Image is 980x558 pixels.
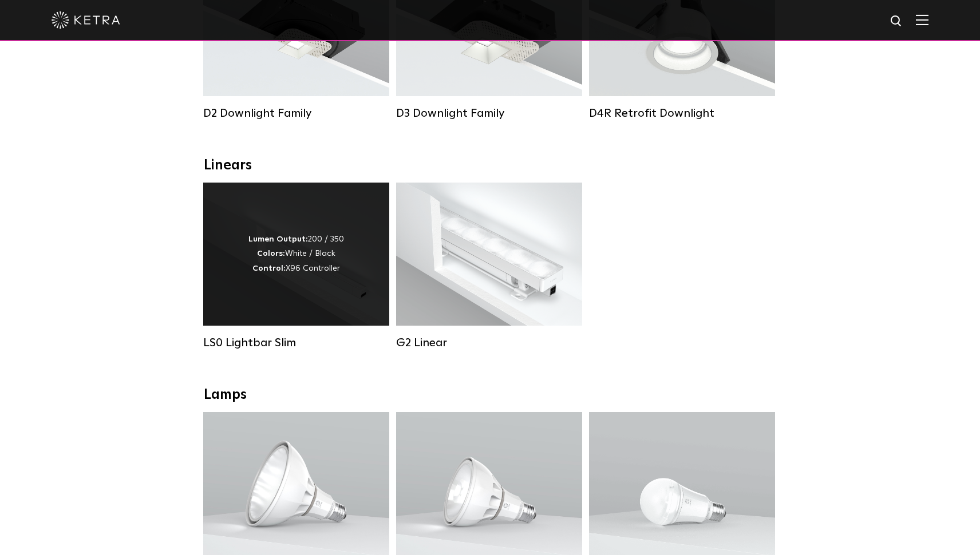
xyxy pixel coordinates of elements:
a: G2 Linear Lumen Output:400 / 700 / 1000Colors:WhiteBeam Angles:Flood / [GEOGRAPHIC_DATA] / Narrow... [396,183,582,349]
a: LS0 Lightbar Slim Lumen Output:200 / 350Colors:White / BlackControl:X96 Controller [203,183,389,349]
div: D2 Downlight Family [203,106,389,120]
div: D4R Retrofit Downlight [589,106,775,120]
div: Linears [204,157,776,174]
div: Lamps [204,387,776,403]
strong: Colors: [257,250,285,258]
strong: Control: [252,264,286,272]
img: search icon [890,14,904,29]
div: 200 / 350 White / Black X96 Controller [248,232,344,276]
img: ketra-logo-2019-white [52,11,120,29]
div: G2 Linear [396,336,582,350]
img: Hamburger%20Nav.svg [916,14,928,25]
strong: Lumen Output: [248,235,308,243]
div: D3 Downlight Family [396,106,582,120]
div: LS0 Lightbar Slim [203,336,389,350]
